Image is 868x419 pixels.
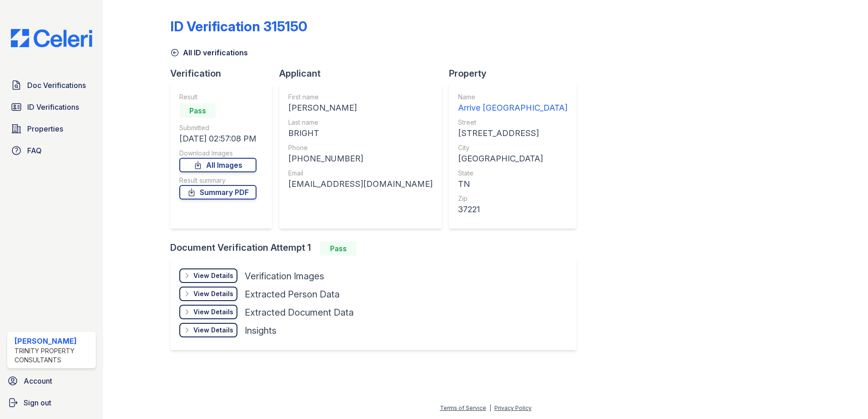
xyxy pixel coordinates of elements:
[24,397,51,408] span: Sign out
[288,127,433,140] div: BRIGHT
[288,178,433,190] div: [EMAIL_ADDRESS][DOMAIN_NAME]
[279,67,449,80] div: Applicant
[494,404,532,411] a: Privacy Policy
[458,93,567,114] a: Name Arrive [GEOGRAPHIC_DATA]
[288,93,433,102] div: First name
[7,76,96,94] a: Doc Verifications
[179,93,256,102] div: Result
[288,143,433,152] div: Phone
[4,372,99,390] a: Account
[449,67,584,80] div: Property
[245,324,276,337] div: Insights
[179,103,216,118] div: Pass
[440,404,486,411] a: Terms of Service
[458,127,567,140] div: [STREET_ADDRESS]
[458,169,567,178] div: State
[458,118,567,127] div: Street
[458,143,567,152] div: City
[193,289,233,298] div: View Details
[15,336,92,346] div: [PERSON_NAME]
[27,123,63,134] span: Properties
[458,93,567,102] div: Name
[458,178,567,190] div: TN
[458,194,567,203] div: Zip
[458,102,567,114] div: Arrive [GEOGRAPHIC_DATA]
[179,123,256,132] div: Submitted
[170,18,307,34] div: ID Verification 315150
[170,47,248,58] a: All ID verifications
[193,307,233,317] div: View Details
[288,118,433,127] div: Last name
[170,67,279,80] div: Verification
[4,29,99,47] img: CE_Logo_Blue-a8612792a0a2168367f1c8372b55b34899dd931a85d93a1a3d3e32e68fde9ad4.png
[7,120,96,138] a: Properties
[245,306,354,319] div: Extracted Document Data
[7,141,96,160] a: FAQ
[193,326,233,335] div: View Details
[245,288,340,301] div: Extracted Person Data
[7,98,96,116] a: ID Verifications
[245,270,324,283] div: Verification Images
[15,346,92,365] div: Trinity Property Consultants
[27,145,42,156] span: FAQ
[288,152,433,165] div: [PHONE_NUMBER]
[193,271,233,280] div: View Details
[320,241,356,256] div: Pass
[458,203,567,216] div: 37221
[4,394,99,412] a: Sign out
[179,185,256,200] a: Summary PDF
[458,152,567,165] div: [GEOGRAPHIC_DATA]
[27,80,86,91] span: Doc Verifications
[170,241,584,256] div: Document Verification Attempt 1
[179,158,256,172] a: All Images
[179,149,256,158] div: Download Images
[24,375,52,386] span: Account
[179,132,256,145] div: [DATE] 02:57:08 PM
[489,404,491,411] div: |
[288,102,433,114] div: [PERSON_NAME]
[288,169,433,178] div: Email
[179,176,256,185] div: Result summary
[27,102,79,112] span: ID Verifications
